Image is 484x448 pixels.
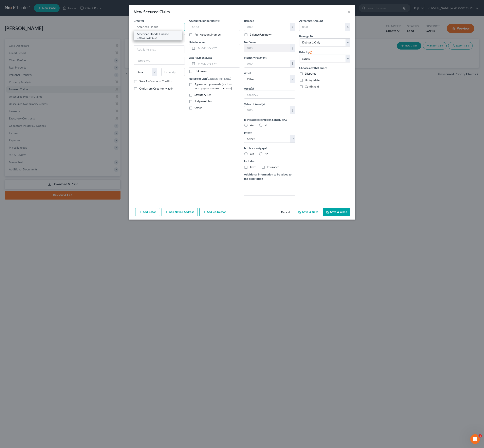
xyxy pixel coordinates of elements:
input: Enter zip... [161,68,185,76]
span: Yes [250,124,254,127]
span: Unliquidated [305,78,321,82]
button: Save & New [295,208,321,216]
label: Choose any that apply [299,66,350,70]
iframe: Intercom live chat [470,434,480,444]
span: Asset [244,71,251,75]
input: MM/DD/YYYY [197,44,240,52]
input: Apt, Suite, etc... [134,46,185,53]
span: Judgment lien [194,99,212,103]
input: MM/DD/YYYY [197,60,240,68]
button: Add Co-Debtor [199,208,229,216]
label: Arrearage Amount [299,19,323,23]
span: Yes [250,152,254,155]
span: Taxes [250,165,256,169]
input: Search creditor by name... [134,23,185,31]
span: Insurance [267,165,279,169]
span: 1 [479,434,482,437]
input: Enter city... [134,57,185,64]
input: 0.00 [244,44,290,52]
span: Omit from Creditor Matrix [139,87,173,90]
input: 0.00 [299,23,345,31]
label: Account Number (last 4) [189,19,220,23]
label: Is the asset exempt on Schedule C? [244,117,295,122]
label: Monthly Payment [244,55,266,60]
span: Disputed [305,72,316,75]
input: 0.00 [244,106,290,114]
label: Priority [299,50,312,55]
label: Intent [244,131,252,135]
div: $ [290,23,295,31]
input: 0.00 [244,23,290,31]
label: Unknown [194,69,207,73]
button: Add Action [135,208,160,216]
label: Last Payment Date [189,55,212,60]
div: [STREET_ADDRESS] [137,36,179,39]
label: Full Account Number [194,33,222,37]
span: Agreement you made (such as mortgage or secured car loan) [194,82,232,90]
span: Statutory lien [194,93,211,96]
label: Date Incurred [189,40,206,44]
label: Save As Common Creditor [139,79,173,83]
div: $ [290,106,295,114]
label: Balance Unknown [250,33,272,37]
div: New Secured Claim [134,9,170,15]
label: Is this a mortgage? [244,146,295,150]
button: × [348,9,350,14]
button: Cancel [278,208,293,216]
button: Save & Close [323,208,350,216]
span: No [264,124,268,127]
div: $ [290,44,295,52]
input: XXXX [189,23,240,31]
div: $ [290,60,295,68]
label: Value of Asset(s) [244,102,265,106]
label: Nature of Lien [189,76,231,81]
span: Contingent [305,85,319,88]
div: $ [345,23,350,31]
span: Belongs To [299,35,313,38]
input: Specify... [244,91,295,98]
button: Add Notice Address [162,208,198,216]
span: (Check all that apply) [207,77,231,80]
input: 0.00 [244,60,290,68]
label: Additional information to be added to the description [244,172,295,181]
label: Net Value [244,40,256,44]
span: Other [194,106,202,109]
label: Asset(s) [244,86,254,91]
span: Creditor [134,19,144,22]
div: American Honda Finance [137,32,179,36]
label: Balance [244,19,254,23]
span: No [264,152,268,155]
label: Includes [244,159,295,163]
